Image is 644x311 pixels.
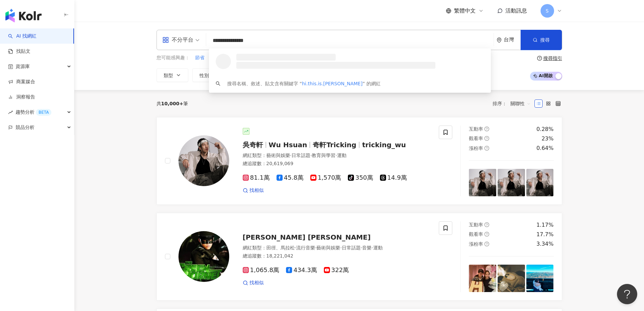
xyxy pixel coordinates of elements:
[277,174,304,181] span: 45.8萬
[484,127,489,131] span: question-circle
[16,59,30,74] span: 資源庫
[373,245,383,250] span: 運動
[361,245,362,250] span: ·
[157,68,188,82] button: 類型
[302,81,362,86] span: hi.this.is.[PERSON_NAME]
[484,232,489,237] span: question-circle
[178,231,229,282] img: KOL Avatar
[540,37,550,43] span: 搜尋
[536,231,554,238] div: 17.7%
[310,174,341,181] span: 1,570萬
[335,153,337,158] span: ·
[546,7,549,15] span: S
[469,126,483,132] span: 互動率
[316,245,340,250] span: 藝術與娛樂
[243,152,431,159] div: 網紅類型 ：
[484,136,489,141] span: question-circle
[454,7,476,15] span: 繁體中文
[295,245,296,250] span: ·
[243,280,264,286] a: 找相似
[227,80,381,87] div: 搜尋名稱、敘述、貼文含有關鍵字 “ ” 的網紅
[484,222,489,227] span: question-circle
[162,37,169,43] span: appstore
[469,169,496,196] img: post-image
[195,54,205,62] button: 節省
[617,284,637,304] iframe: Help Scout Beacon - Open
[469,146,483,151] span: 漲粉率
[249,187,264,194] span: 找相似
[199,73,209,78] span: 性別
[162,35,193,45] div: 不分平台
[178,135,229,186] img: KOL Avatar
[243,160,431,167] div: 總追蹤數 ： 20,619,069
[510,98,531,109] span: 關聯性
[286,267,317,274] span: 434.3萬
[536,240,554,248] div: 3.34%
[36,109,51,116] div: BETA
[536,126,554,133] div: 0.28%
[497,38,502,43] span: environment
[536,221,554,229] div: 1.17%
[249,280,264,286] span: 找相似
[536,145,554,152] div: 0.64%
[484,146,489,151] span: question-circle
[543,55,562,61] div: 搜尋指引
[290,153,291,158] span: ·
[266,245,295,250] span: 田徑、馬拉松
[469,265,496,292] img: post-image
[216,81,220,86] span: search
[469,136,483,141] span: 觀看率
[192,68,224,82] button: 性別
[505,7,527,14] span: 活動訊息
[362,141,406,149] span: tricking_wu
[243,245,431,251] div: 網紅類型 ：
[310,153,312,158] span: ·
[504,37,521,43] div: 台灣
[266,153,290,158] span: 藝術與娛樂
[243,253,431,260] div: 總追蹤數 ： 18,221,042
[324,267,349,274] span: 322萬
[8,94,35,101] a: 洞察報告
[157,213,562,301] a: KOL Avatar[PERSON_NAME] [PERSON_NAME]網紅類型：田徑、馬拉松·流行音樂·藝術與娛樂·日常話題·音樂·運動總追蹤數：18,221,0421,065.8萬434....
[243,187,264,194] a: 找相似
[8,79,35,85] a: 商案媒合
[348,174,373,181] span: 350萬
[243,233,371,241] span: [PERSON_NAME] [PERSON_NAME]
[337,153,347,158] span: 運動
[493,98,534,109] div: 排序：
[498,169,525,196] img: post-image
[243,141,263,149] span: 吳奇軒
[340,245,341,250] span: ·
[157,117,562,205] a: KOL Avatar吳奇軒Wu Hsuan奇軒Trickingtricking_wu網紅類型：藝術與娛樂·日常話題·教育與學習·運動總追蹤數：20,619,06981.1萬45.8萬1,570萬...
[157,54,190,61] span: 您可能感興趣：
[537,56,542,61] span: question-circle
[521,30,562,50] button: 搜尋
[498,265,525,292] img: post-image
[291,153,310,158] span: 日常話題
[526,169,554,196] img: post-image
[16,120,34,135] span: 競品分析
[542,135,554,142] div: 23%
[164,73,173,78] span: 類型
[313,141,356,149] span: 奇軒Tricking
[342,245,361,250] span: 日常話題
[269,141,307,149] span: Wu Hsuan
[372,245,373,250] span: ·
[8,48,30,55] a: 找貼文
[362,245,372,250] span: 音樂
[5,9,42,22] img: logo
[8,33,37,40] a: searchAI 找網紅
[8,110,13,115] span: rise
[380,174,407,181] span: 14.9萬
[243,174,270,181] span: 81.1萬
[296,245,315,250] span: 流行音樂
[315,245,316,250] span: ·
[195,54,205,61] span: 節省
[161,101,184,106] span: 10,000+
[312,153,335,158] span: 教育與學習
[16,105,51,120] span: 趨勢分析
[469,222,483,227] span: 互動率
[469,241,483,247] span: 漲粉率
[469,231,483,237] span: 觀看率
[526,265,554,292] img: post-image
